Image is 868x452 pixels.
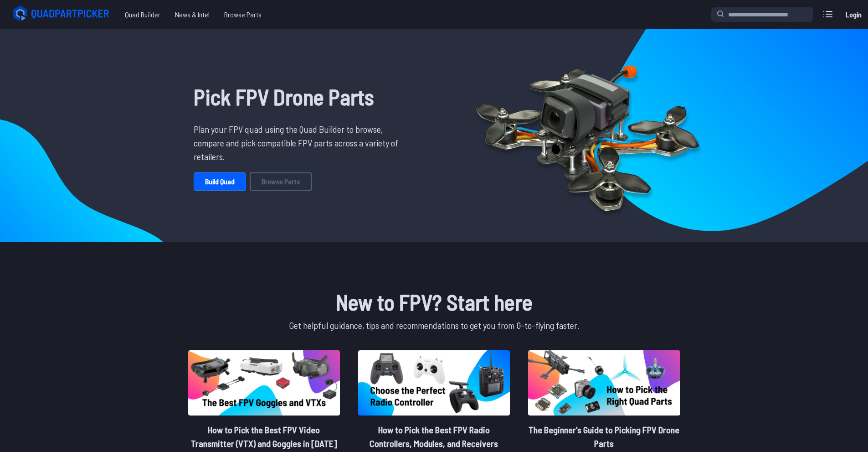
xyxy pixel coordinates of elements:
[250,172,312,191] a: Browse Parts
[188,423,340,450] h2: How to Pick the Best FPV Video Transmitter (VTX) and Goggles in [DATE]
[194,80,405,113] h1: Pick FPV Drone Parts
[168,5,217,24] a: News & Intel
[186,286,682,318] h1: New to FPV? Start here
[528,350,680,416] img: image of post
[217,5,269,24] a: Browse Parts
[194,122,405,163] p: Plan your FPV quad using the Quad Builder to browse, compare and pick compatible FPV parts across...
[358,350,510,416] img: image of post
[842,5,864,24] a: Login
[186,318,682,332] p: Get helpful guidance, tips and recommendations to get you from 0-to-flying faster.
[188,350,340,416] img: image of post
[456,44,719,227] img: Quadcopter
[358,423,510,450] h2: How to Pick the Best FPV Radio Controllers, Modules, and Receivers
[194,172,246,191] a: Build Quad
[118,5,168,24] a: Quad Builder
[528,423,680,450] h2: The Beginner's Guide to Picking FPV Drone Parts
